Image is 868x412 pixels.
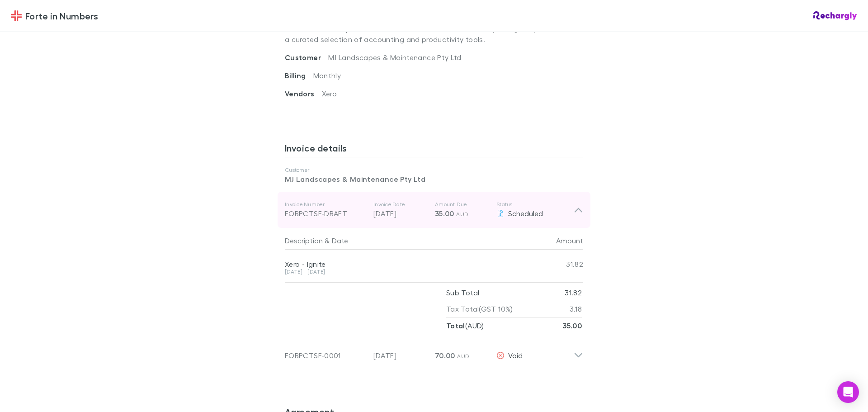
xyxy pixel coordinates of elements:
[285,201,366,208] p: Invoice Number
[446,317,484,334] p: ( AUD )
[446,321,465,330] strong: Total
[565,284,582,301] p: 31.82
[435,351,455,360] span: 70.00
[496,201,574,208] p: Status
[435,201,489,208] p: Amount Due
[508,351,523,360] span: Void
[332,232,348,250] button: Date
[813,11,857,20] img: Rechargly Logo
[285,269,529,275] div: [DATE] - [DATE]
[285,232,323,250] button: Description
[11,10,22,21] img: Forte in Numbers's Logo
[837,381,859,403] div: Open Intercom Messenger
[435,209,454,218] span: 35.00
[446,301,513,317] p: Tax Total (GST 10%)
[278,192,590,228] div: Invoice NumberFOBPCTSF-DRAFTInvoice Date[DATE]Amount Due35.00 AUDStatusScheduled
[285,166,583,174] p: Customer
[508,209,543,218] span: Scheduled
[373,201,428,208] p: Invoice Date
[285,89,322,98] span: Vendors
[322,89,337,98] span: Xero
[285,142,583,157] h3: Invoice details
[328,53,462,62] span: MJ Landscapes & Maintenance Pty Ltd
[285,208,366,219] div: FOBPCTSF-DRAFT
[570,301,582,317] p: 3.18
[285,260,529,269] div: Xero - Ignite
[285,53,328,62] span: Customer
[457,353,469,360] span: AUD
[562,321,582,330] strong: 35.00
[278,334,590,370] div: FOBPCTSF-0001[DATE]70.00 AUDVoid
[285,71,313,80] span: Billing
[373,350,428,361] p: [DATE]
[446,284,479,301] p: Sub Total
[285,350,366,361] div: FOBPCTSF-0001
[285,232,525,250] div: &
[313,71,341,80] span: Monthly
[285,16,583,52] p: . The software suite subscription gives you access to a curated selection of accounting and produ...
[529,250,583,279] div: 31.82
[373,208,428,219] p: [DATE]
[25,9,98,23] span: Forte in Numbers
[285,174,583,185] p: MJ Landscapes & Maintenance Pty Ltd
[456,211,468,218] span: AUD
